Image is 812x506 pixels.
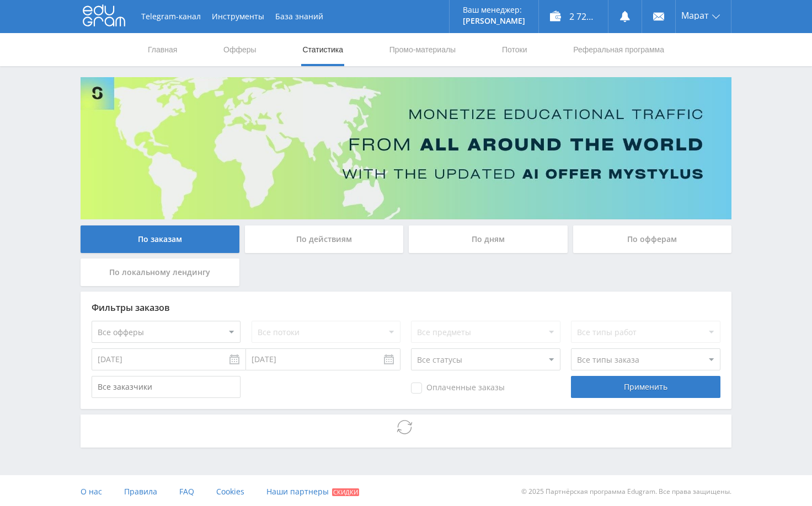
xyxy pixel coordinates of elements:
[245,225,404,253] div: По действиям
[216,486,244,497] span: Cookies
[301,33,344,66] a: Статистика
[573,225,732,253] div: По офферам
[179,486,194,497] span: FAQ
[332,488,359,496] span: Скидки
[81,486,102,497] span: О нас
[124,486,157,497] span: Правила
[388,33,457,66] a: Промо-материалы
[92,376,241,398] input: Все заказчики
[411,383,505,394] span: Оплаченные заказы
[409,225,568,253] div: По дням
[147,33,178,66] a: Главная
[571,376,720,398] div: Применить
[81,77,731,219] img: Banner
[81,225,239,253] div: По заказам
[266,486,329,497] span: Наши партнеры
[81,259,239,286] div: По локальному лендингу
[463,6,525,14] p: Ваш менеджер:
[463,17,525,25] p: [PERSON_NAME]
[501,33,528,66] a: Потоки
[572,33,665,66] a: Реферальная программа
[222,33,258,66] a: Офферы
[681,11,709,20] span: Марат
[92,303,720,313] div: Фильтры заказов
